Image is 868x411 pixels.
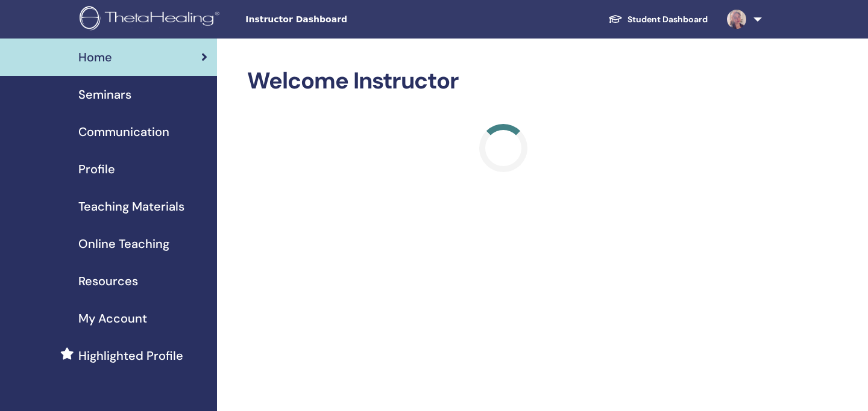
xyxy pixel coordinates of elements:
span: Online Teaching [78,235,169,253]
img: default.jpg [727,10,746,29]
h2: Welcome Instructor [247,67,759,95]
span: My Account [78,309,147,327]
span: Profile [78,160,115,178]
a: Student Dashboard [599,8,717,31]
img: graduation-cap-white.svg [608,14,623,24]
span: Resources [78,272,138,290]
span: Communication [78,123,169,141]
img: logo.png [80,6,224,33]
span: Instructor Dashboard [245,13,426,26]
span: Seminars [78,85,131,104]
span: Teaching Materials [78,197,184,215]
span: Home [78,48,112,66]
span: Highlighted Profile [78,347,183,365]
